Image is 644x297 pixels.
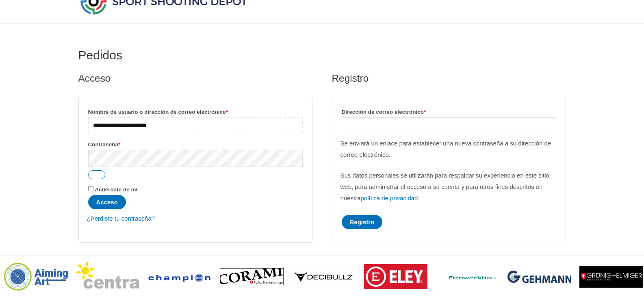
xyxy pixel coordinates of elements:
font: Sus datos personales se utilizarán para respaldar su experiencia en este sitio web, para administ... [340,172,549,202]
button: Acceso [88,195,126,209]
button: Mostrar contraseña [88,170,105,179]
font: Registro [350,219,375,225]
button: Registro [342,215,383,229]
font: Dirección de correo electrónico [342,109,424,115]
a: política de privacidad [361,195,418,202]
img: logotipo de la marca [364,264,427,289]
font: Acceso [78,73,111,84]
a: ¿Perdiste tu contraseña? [87,215,155,222]
font: . [418,195,419,202]
font: Acceso [96,199,118,206]
input: Acuérdate de mí [88,186,93,191]
font: Contraseña [88,141,118,147]
font: Se enviará un enlace para establecer una nueva contraseña a su dirección de correo electrónico. [340,140,551,158]
font: Acuérdate de mí [95,186,137,193]
font: Pedidos [78,48,122,62]
font: Nombre de usuario o dirección de correo electrónico [88,109,226,115]
font: Registro [332,73,369,84]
